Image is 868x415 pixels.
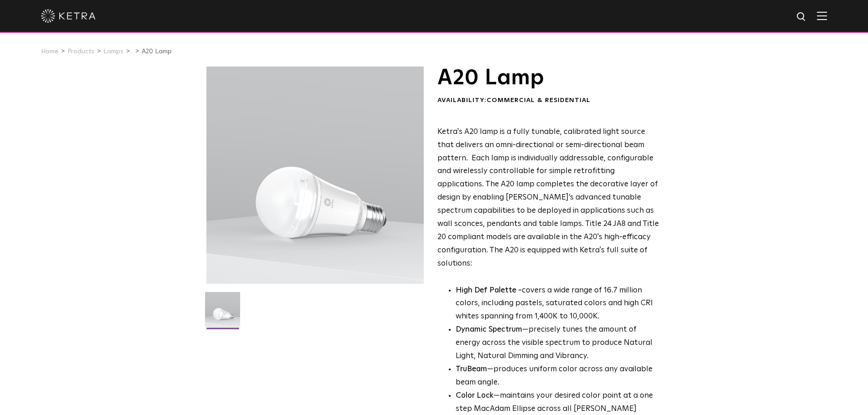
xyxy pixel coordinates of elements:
p: covers a wide range of 16.7 million colors, including pastels, saturated colors and high CRI whit... [456,284,659,324]
strong: Dynamic Spectrum [456,326,522,333]
img: ketra-logo-2019-white [41,9,96,23]
img: search icon [796,11,807,23]
strong: High Def Palette - [456,287,522,294]
a: Products [67,48,94,55]
img: Hamburger%20Nav.svg [817,11,827,20]
li: —produces uniform color across any available beam angle. [456,363,659,389]
a: Home [41,48,58,55]
img: A20-Lamp-2021-Web-Square [205,292,240,334]
h1: A20 Lamp [437,67,659,89]
div: Availability: [437,96,659,105]
a: A20 Lamp [142,48,172,55]
strong: TruBeam [456,365,487,373]
span: Ketra's A20 lamp is a fully tunable, calibrated light source that delivers an omni-directional or... [437,128,659,267]
span: Commercial & Residential [487,97,591,103]
strong: Color Lock [456,392,493,400]
a: Lamps [103,48,123,55]
li: —precisely tunes the amount of energy across the visible spectrum to produce Natural Light, Natur... [456,323,659,363]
